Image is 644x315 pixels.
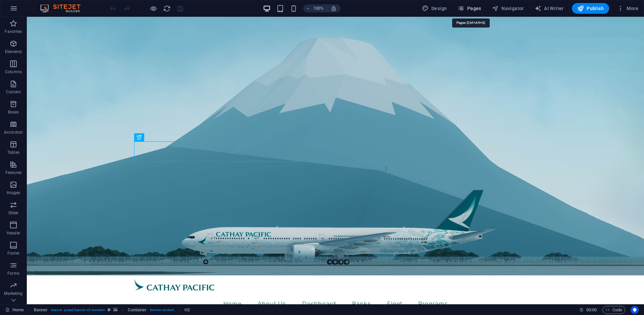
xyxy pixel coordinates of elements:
[4,291,22,296] p: Marketing
[108,308,111,312] i: This element is a customizable preset
[617,5,638,12] span: More
[422,5,447,12] span: Design
[39,4,89,12] img: Editor Logo
[489,3,527,14] button: Navigator
[455,3,484,14] button: Pages
[5,306,24,314] a: Click to cancel selection. Double-click to open Pages
[5,69,22,75] p: Columns
[7,230,20,236] p: Header
[5,49,22,54] p: Elements
[313,4,324,12] h6: 100%
[7,251,19,256] p: Footer
[113,308,117,312] i: This element contains a background
[602,306,625,314] button: Code
[163,5,171,12] i: Reload page
[572,3,609,14] button: Publish
[4,130,23,135] p: Accordion
[128,306,147,314] span: Click to select. Double-click to edit
[591,307,592,312] span: :
[419,3,450,14] button: Design
[303,4,327,12] button: 100%
[184,306,190,314] span: Click to select. Double-click to edit
[8,210,19,216] p: Slider
[6,89,21,95] p: Content
[614,3,641,14] button: More
[34,306,48,314] span: Click to select. Double-click to edit
[535,5,564,12] span: AI Writer
[605,306,622,314] span: Code
[631,306,639,314] button: Usercentrics
[331,5,337,11] i: On resize automatically adjust zoom level to fit chosen device.
[492,5,524,12] span: Navigator
[7,271,19,276] p: Forms
[34,306,190,314] nav: breadcrumb
[5,29,22,34] p: Favorites
[8,109,19,115] p: Boxes
[149,4,157,12] button: Click here to leave preview mode and continue editing
[532,3,567,14] button: AI Writer
[7,190,20,195] p: Images
[579,306,597,314] h6: Session time
[7,150,19,155] p: Tables
[577,5,604,12] span: Publish
[458,5,481,12] span: Pages
[586,306,597,314] span: 00 00
[50,306,105,314] span: . banner .preset-banner-v3-museum
[419,3,450,14] div: Design (Ctrl+Alt+Y)
[163,4,171,12] button: reload
[5,170,21,175] p: Features
[149,306,174,314] span: . banner-content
